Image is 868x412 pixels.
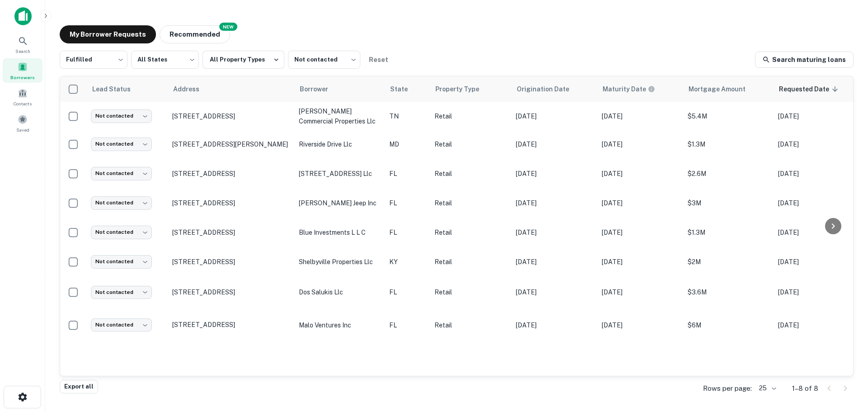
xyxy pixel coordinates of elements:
button: Reset [364,51,393,69]
p: [DATE] [778,287,855,297]
span: Property Type [435,84,491,95]
p: [DATE] [602,169,679,179]
div: Not contacted [91,167,152,180]
span: Requested Date [779,84,841,95]
th: Property Type [430,76,511,102]
p: [DATE] [778,198,855,208]
div: Not contacted [288,48,360,71]
p: [STREET_ADDRESS] [172,258,290,266]
p: [STREET_ADDRESS] [172,112,290,120]
p: FL [389,320,425,330]
div: All States [131,48,199,71]
p: [STREET_ADDRESS][PERSON_NAME] [172,140,290,148]
span: Address [173,84,211,95]
p: [DATE] [602,320,679,330]
p: [STREET_ADDRESS] [172,170,290,178]
span: Mortgage Amount [689,84,757,95]
p: Retail [434,257,507,267]
th: State [385,76,430,102]
span: Origination Date [517,84,581,95]
button: My Borrower Requests [60,25,156,43]
p: [DATE] [778,227,855,237]
p: riverside drive llc [299,139,380,149]
p: [DATE] [516,111,593,121]
th: Address [168,76,294,102]
p: $2M [688,257,769,267]
div: NEW [219,23,237,31]
a: Search [3,32,42,57]
p: FL [389,169,425,179]
h6: Maturity Date [603,84,646,94]
p: blue investments l l c [299,227,380,237]
p: [DATE] [778,169,855,179]
div: Not contacted [91,226,152,239]
a: Contacts [3,85,42,109]
p: [DATE] [516,320,593,330]
p: [DATE] [778,257,855,267]
span: State [390,84,420,95]
div: Not contacted [91,255,152,268]
p: $1.3M [688,139,769,149]
iframe: Chat Widget [823,340,868,383]
p: [DATE] [516,139,593,149]
p: [DATE] [516,287,593,297]
p: [DATE] [778,139,855,149]
th: Origination Date [511,76,597,102]
div: 25 [755,382,778,395]
p: [DATE] [602,111,679,121]
p: [DATE] [602,139,679,149]
div: Not contacted [91,286,152,299]
p: malo ventures inc [299,320,380,330]
span: Contacts [14,100,32,107]
p: $1.3M [688,227,769,237]
a: Borrowers [3,58,42,83]
p: [STREET_ADDRESS] [172,288,290,296]
p: Retail [434,227,507,237]
p: [DATE] [602,198,679,208]
th: Maturity dates displayed may be estimated. Please contact the lender for the most accurate maturi... [597,76,683,102]
p: Retail [434,139,507,149]
p: [STREET_ADDRESS] llc [299,169,380,179]
button: All Property Types [203,51,284,69]
p: Retail [434,169,507,179]
div: Not contacted [91,318,152,331]
p: [DATE] [778,320,855,330]
p: 1–8 of 8 [792,383,818,394]
span: Search [15,47,30,55]
button: Recommended [160,25,230,43]
div: Not contacted [91,109,152,123]
span: Saved [16,126,29,133]
p: $2.6M [688,169,769,179]
p: [DATE] [516,169,593,179]
p: $3M [688,198,769,208]
div: Maturity dates displayed may be estimated. Please contact the lender for the most accurate maturi... [603,84,655,94]
a: Saved [3,111,42,135]
p: $3.6M [688,287,769,297]
p: [DATE] [602,257,679,267]
th: Requested Date [774,76,859,102]
p: FL [389,287,425,297]
p: [STREET_ADDRESS] [172,321,290,329]
p: $6M [688,320,769,330]
p: [STREET_ADDRESS] [172,228,290,237]
p: shelbyville properties llc [299,257,380,267]
p: $5.4M [688,111,769,121]
th: Borrower [294,76,385,102]
div: Fulfilled [60,48,127,71]
p: Retail [434,111,507,121]
p: [DATE] [516,257,593,267]
p: Retail [434,198,507,208]
p: dos salukis llc [299,287,380,297]
p: Rows per page: [703,383,752,394]
p: FL [389,198,425,208]
div: Not contacted [91,196,152,209]
p: [PERSON_NAME] commercial properties llc [299,106,380,126]
p: [PERSON_NAME] jeep inc [299,198,380,208]
p: [DATE] [602,287,679,297]
span: Maturity dates displayed may be estimated. Please contact the lender for the most accurate maturi... [603,84,667,94]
